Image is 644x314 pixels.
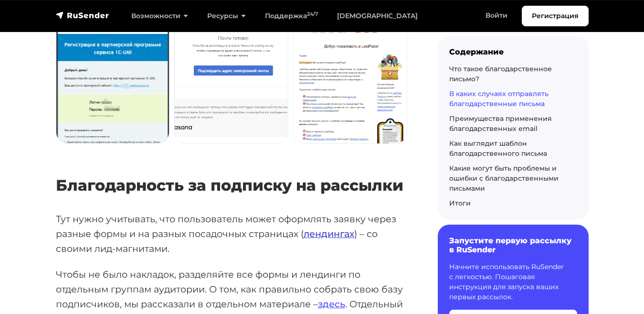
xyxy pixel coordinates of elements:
[449,236,577,254] h6: Запустите первую рассылку в RuSender
[56,11,109,20] img: RuSender
[198,6,255,26] a: Ресурсы
[307,11,318,17] sup: 24/7
[122,6,198,26] a: Возможности
[449,65,552,83] a: Что такое благодарственное письмо?
[522,6,589,26] a: Регистрация
[255,6,327,26] a: Поддержка24/7
[304,228,354,239] a: лендингах
[449,114,552,133] a: Преимущества применения благодарственных email
[476,6,517,25] a: Войти
[449,199,471,207] a: Итоги
[449,164,559,193] a: Какие могут быть проблемы и ошибки с благодарственными письмами
[56,212,407,256] p: Тут нужно учитывать, что пользователь может оформлять заявку через разные формы и на разных посад...
[318,298,345,310] a: здесь
[449,262,577,303] p: Начните использовать RuSender с легкостью. Пошаговая инструкция для запуска ваших первых рассылок.
[327,6,427,26] a: [DEMOGRAPHIC_DATA]
[449,47,577,56] div: Содержание
[449,89,549,108] a: В каких случаях отправлять благодарственные письма
[56,176,407,195] h3: Благодарность за подписку на рассылки
[449,139,547,158] a: Как выглядит шаблон благодарственного письма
